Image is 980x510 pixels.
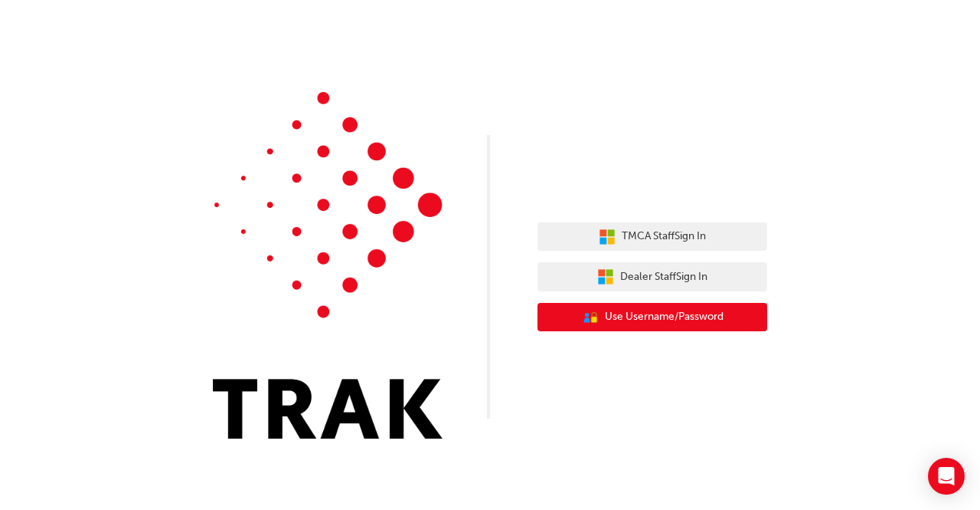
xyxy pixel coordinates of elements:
span: TMCA Staff Sign In [622,228,706,245]
button: Use Username/Password [537,303,767,332]
span: Use Username/Password [605,308,724,326]
div: Open Intercom Messenger [928,458,965,495]
button: Dealer StaffSign In [537,262,767,291]
span: Dealer Staff Sign In [620,268,707,286]
button: TMCA StaffSign In [537,222,767,252]
img: Trak [213,92,443,439]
